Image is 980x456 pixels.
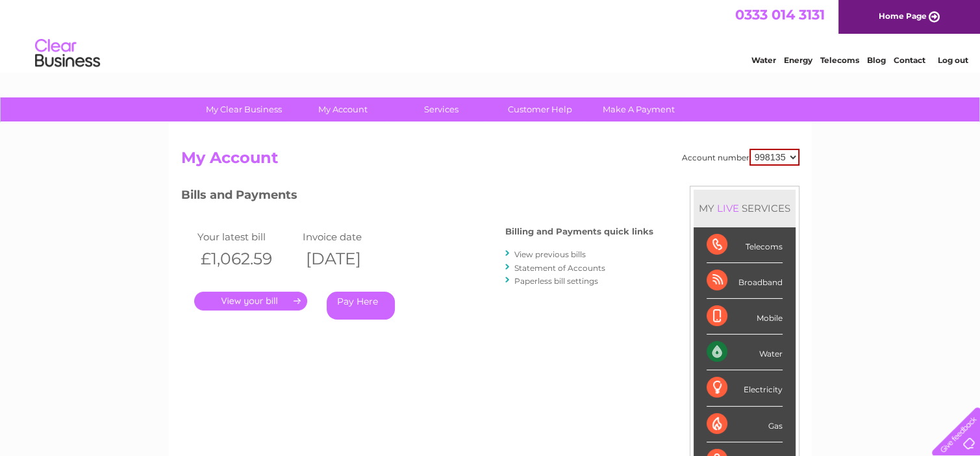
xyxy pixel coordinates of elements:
[486,97,594,121] a: Customer Help
[194,292,307,310] a: .
[867,55,886,65] a: Blog
[820,55,859,65] a: Telecoms
[34,34,101,73] img: logo.png
[894,55,925,65] a: Contact
[707,407,783,442] div: Gas
[707,370,783,406] div: Electricity
[735,6,825,23] a: 0333 014 3131
[707,335,783,370] div: Water
[388,97,495,121] a: Services
[707,299,783,335] div: Mobile
[751,55,776,65] a: Water
[514,263,605,273] a: Statement of Accounts
[289,97,396,121] a: My Account
[707,227,783,263] div: Telecoms
[714,202,742,214] div: LIVE
[937,55,968,65] a: Log out
[184,7,798,63] div: Clear Business is a trading name of Verastar Limited (registered in [GEOGRAPHIC_DATA] No. 3667643...
[181,186,653,209] h3: Bills and Payments
[514,276,598,286] a: Paperless bill settings
[694,190,796,227] div: MY SERVICES
[505,227,653,236] h4: Billing and Payments quick links
[707,263,783,299] div: Broadband
[299,228,405,246] td: Invoice date
[514,249,586,259] a: View previous bills
[181,149,799,173] h2: My Account
[784,55,812,65] a: Energy
[194,228,300,246] td: Your latest bill
[194,246,300,272] th: £1,062.59
[327,292,395,320] a: Pay Here
[299,246,405,272] th: [DATE]
[190,97,297,121] a: My Clear Business
[585,97,692,121] a: Make A Payment
[682,149,799,166] div: Account number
